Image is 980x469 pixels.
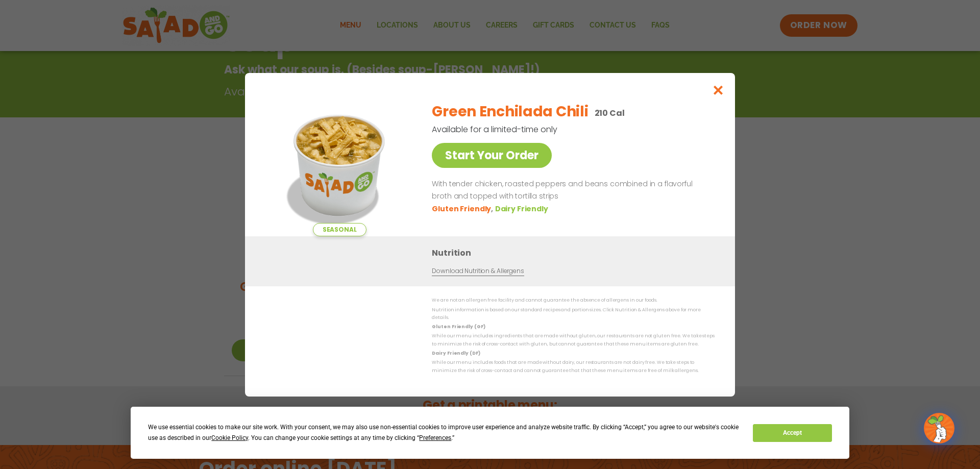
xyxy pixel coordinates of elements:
[432,297,715,304] p: We are not an allergen free facility and cannot guarantee the absence of allergens in our foods.
[131,407,849,459] div: Cookie Consent Prompt
[432,203,495,214] li: Gluten Friendly
[313,223,366,236] span: Seasonal
[432,306,715,322] p: Nutrition information is based on our standard recipes and portion sizes. Click Nutrition & Aller...
[148,422,741,443] div: We use essential cookies to make our site work. With your consent, we may also use non-essential ...
[432,101,588,122] h2: Green Enchilada Chili
[432,359,715,375] p: While our menu includes foods that are made without dairy, our restaurants are not dairy free. We...
[432,324,485,330] strong: Gluten Friendly (GF)
[753,424,831,442] button: Accept
[495,203,550,214] li: Dairy Friendly
[432,246,720,259] h3: Nutrition
[432,123,661,136] p: Available for a limited-time only
[268,93,411,236] img: Featured product photo for Green Enchilada Chili
[702,73,735,107] button: Close modal
[432,143,552,168] a: Start Your Order
[925,414,953,442] img: wpChatIcon
[595,107,625,119] p: 210 Cal
[432,332,715,348] p: While our menu includes ingredients that are made without gluten, our restaurants are not gluten ...
[432,178,710,203] p: With tender chicken, roasted peppers and beans combined in a flavorful broth and topped with tort...
[432,266,524,276] a: Download Nutrition & Allergens
[211,434,248,441] span: Cookie Policy
[419,434,451,441] span: Preferences
[432,350,480,356] strong: Dairy Friendly (DF)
